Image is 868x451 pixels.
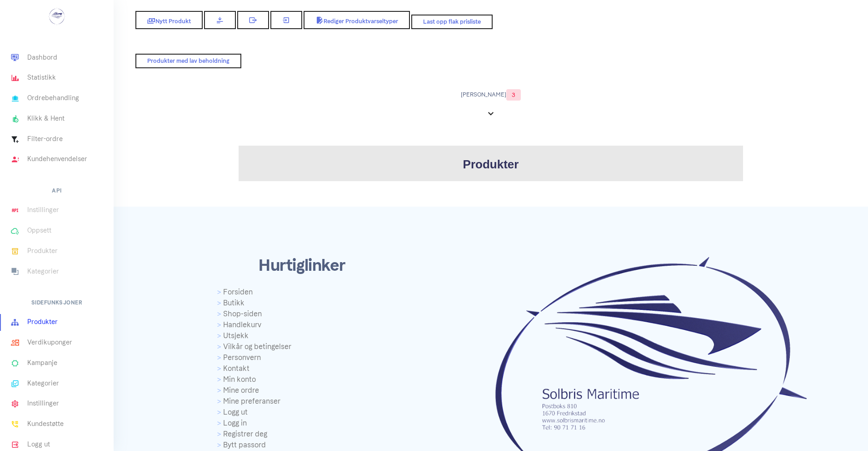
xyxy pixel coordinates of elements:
[217,429,388,440] a: Registrer deg
[217,396,388,407] a: Mine preferanser
[217,352,388,363] a: Personvern
[217,407,388,418] a: Logg ut
[217,319,388,330] a: Handlekurv
[423,18,481,25] span: Last opp flak prisliste
[217,298,388,309] a: Butikk
[506,89,521,101] span: 3
[239,146,743,182] div: Klikk for å åpne
[217,418,388,429] a: Logg in
[147,57,229,64] span: Produkter med lav beholdning
[135,54,241,69] a: Produkter med lav beholdning
[217,341,388,352] a: Vilkår og betingelser
[241,156,741,173] h1: Produkter
[48,7,66,25] img: ...
[217,330,388,341] a: Utsjekk
[217,363,388,374] a: Kontakt
[304,11,410,29] a: Rediger Produktvarseltyper
[52,185,61,197] h6: API
[217,385,388,396] a: Mine ordre
[411,15,493,30] a: Last opp flak prisliste
[217,374,388,385] a: Min konto
[147,18,191,25] span: Nytt Produkt
[217,287,388,298] a: Forsiden
[315,18,398,25] span: Rediger Produktvarseltyper
[31,297,83,309] h6: Sidefunksjoner
[217,309,388,319] a: Shop-siden
[135,11,203,29] a: Nytt Produkt
[114,253,491,278] span: Hurtiglinker
[239,89,743,101] span: [PERSON_NAME]
[217,440,388,451] a: Bytt passord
